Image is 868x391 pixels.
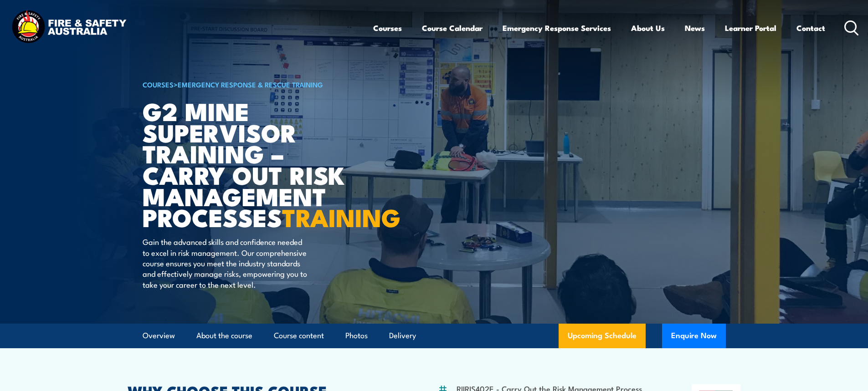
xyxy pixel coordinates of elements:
strong: TRAINING [282,198,401,235]
a: Course content [274,324,324,348]
a: Contact [796,16,825,40]
a: Learner Portal [725,16,776,40]
a: Overview [143,324,175,348]
a: About Us [631,16,665,40]
a: Emergency Response Services [503,16,611,40]
h1: G2 Mine Supervisor Training – Carry Out Risk Management Processes [143,100,368,228]
a: Upcoming Schedule [559,324,646,348]
h6: > [143,79,368,90]
a: Photos [345,324,368,348]
a: News [685,16,705,40]
a: Delivery [389,324,416,348]
a: Courses [373,16,402,40]
a: Emergency Response & Rescue Training [178,79,323,89]
button: Enquire Now [662,324,726,348]
a: COURSES [143,79,174,89]
p: Gain the advanced skills and confidence needed to excel in risk management. Our comprehensive cou... [143,236,309,289]
a: About the course [196,324,252,348]
a: Course Calendar [422,16,483,40]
